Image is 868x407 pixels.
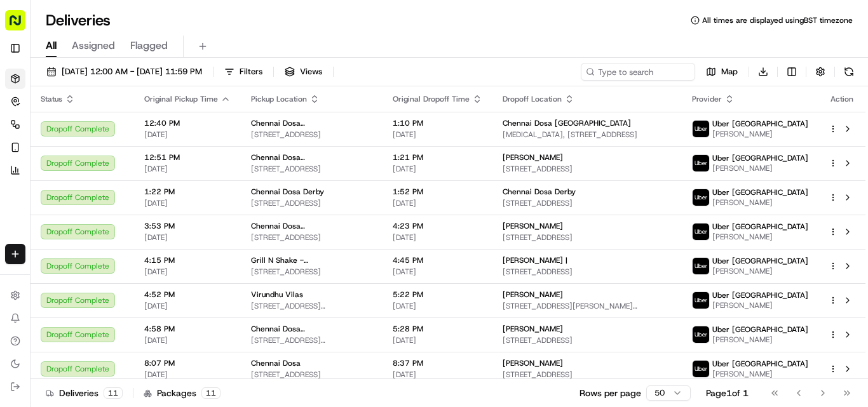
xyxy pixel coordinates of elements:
[693,121,709,137] img: uber-new-logo.jpeg
[393,290,482,300] span: 5:22 PM
[840,63,858,81] button: Refresh
[693,224,709,240] img: uber-new-logo.jpeg
[503,187,576,197] span: Chennai Dosa Derby
[503,301,672,311] span: [STREET_ADDRESS][PERSON_NAME][PERSON_NAME]
[144,324,231,334] span: 4:58 PM
[393,301,482,311] span: [DATE]
[46,10,111,30] h1: Deliveries
[393,130,482,140] span: [DATE]
[90,312,154,323] a: Powered byPylon
[144,255,231,265] span: 4:15 PM
[829,94,855,104] div: Action
[712,266,808,276] span: [PERSON_NAME]
[251,164,372,174] span: [STREET_ADDRESS]
[251,221,372,231] span: Chennai Dosa [GEOGRAPHIC_DATA]
[693,361,709,377] img: uber-new-logo.jpeg
[120,284,204,297] span: API Documentation
[251,198,372,208] span: [STREET_ADDRESS]
[712,153,808,163] span: Uber [GEOGRAPHIC_DATA]
[503,324,563,334] span: [PERSON_NAME]
[693,258,709,274] img: uber-new-logo.jpeg
[144,370,231,380] span: [DATE]
[144,358,231,368] span: 8:07 PM
[712,222,808,232] span: Uber [GEOGRAPHIC_DATA]
[503,255,567,265] span: [PERSON_NAME] |
[702,15,853,25] span: All times are displayed using BST timezone
[721,66,738,77] span: Map
[62,66,202,77] span: [DATE] 12:00 AM - [DATE] 11:59 PM
[503,221,563,231] span: [PERSON_NAME]
[503,198,672,208] span: [STREET_ADDRESS]
[25,284,97,297] span: Knowledge Base
[251,187,324,197] span: Chennai Dosa Derby
[130,38,168,53] span: Flagged
[251,290,303,300] span: Virundhu Vilas
[393,152,482,163] span: 1:21 PM
[144,164,231,174] span: [DATE]
[712,232,808,242] span: [PERSON_NAME]
[712,324,808,335] span: Uber [GEOGRAPHIC_DATA]
[251,255,372,265] span: Grill N Shake - [GEOGRAPHIC_DATA]
[201,387,220,399] div: 11
[251,358,301,368] span: Chennai Dosa
[503,164,672,174] span: [STREET_ADDRESS]
[693,326,709,343] img: uber-new-logo.jpeg
[393,118,482,128] span: 1:10 PM
[144,198,231,208] span: [DATE]
[219,63,268,81] button: Filters
[42,231,46,241] span: •
[393,187,482,197] span: 1:52 PM
[712,300,808,310] span: [PERSON_NAME]
[503,94,562,104] span: Dropoff Location
[144,221,231,231] span: 3:53 PM
[251,118,372,128] span: Chennai Dosa [GEOGRAPHIC_DATA]
[72,38,115,53] span: Assigned
[251,370,372,380] span: [STREET_ADDRESS]
[57,121,208,134] div: Start new chat
[46,38,57,53] span: All
[144,118,231,128] span: 12:40 PM
[393,324,482,334] span: 5:28 PM
[144,130,231,140] span: [DATE]
[216,125,231,140] button: Start new chat
[693,189,709,206] img: uber-new-logo.jpeg
[580,387,641,399] p: Rows per page
[251,324,372,334] span: Chennai Dosa [GEOGRAPHIC_DATA]
[503,130,672,140] span: [MEDICAL_DATA], [STREET_ADDRESS]
[251,94,307,104] span: Pickup Location
[393,232,482,243] span: [DATE]
[700,63,743,81] button: Map
[251,130,372,140] span: [STREET_ADDRESS]
[49,197,79,207] span: 4:34 PM
[49,231,79,241] span: 3:01 PM
[393,267,482,277] span: [DATE]
[712,256,808,266] span: Uber [GEOGRAPHIC_DATA]
[581,63,695,81] input: Type to search
[503,267,672,277] span: [STREET_ADDRESS]
[251,335,372,345] span: [STREET_ADDRESS][PERSON_NAME]
[144,232,231,243] span: [DATE]
[144,187,231,197] span: 1:22 PM
[13,13,38,38] img: Nash
[144,94,218,104] span: Original Pickup Time
[393,335,482,345] span: [DATE]
[33,82,229,95] input: Got a question? Start typing here...
[393,198,482,208] span: [DATE]
[393,94,470,104] span: Original Dropoff Time
[144,301,231,311] span: [DATE]
[393,255,482,265] span: 4:45 PM
[104,387,123,399] div: 11
[144,152,231,163] span: 12:51 PM
[57,134,175,144] div: We're available if you need us!
[27,121,50,144] img: 1738778727109-b901c2ba-d612-49f7-a14d-d897ce62d23f
[712,187,808,197] span: Uber [GEOGRAPHIC_DATA]
[393,221,482,231] span: 4:23 PM
[393,164,482,174] span: [DATE]
[13,285,23,295] div: 📗
[251,267,372,277] span: [STREET_ADDRESS]
[712,359,808,369] span: Uber [GEOGRAPHIC_DATA]
[41,63,208,81] button: [DATE] 12:00 AM - [DATE] 11:59 PM
[41,94,62,104] span: Status
[240,66,262,77] span: Filters
[693,292,709,309] img: uber-new-logo.jpeg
